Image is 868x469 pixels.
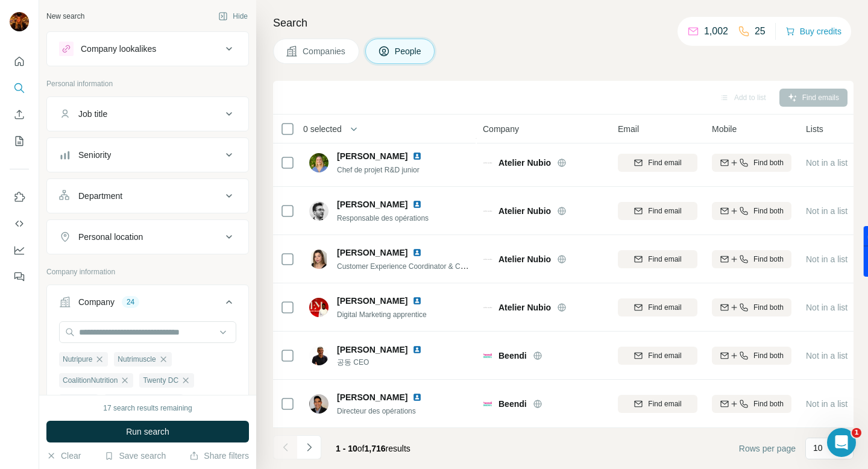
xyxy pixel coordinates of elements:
iframe: Intercom live chat [827,428,856,457]
span: Find email [648,206,681,216]
span: Find both [753,350,784,361]
span: Not in a list [806,399,848,409]
button: Find both [712,154,791,172]
button: Save search [104,450,166,462]
button: Find both [712,250,791,268]
span: 1 [852,428,861,438]
button: Find email [618,250,697,268]
img: Logo of Atelier Nubio [483,206,492,216]
span: [PERSON_NAME] [337,150,407,162]
span: Atelier Nubio [498,253,551,265]
button: Find email [618,202,697,220]
span: 1,716 [365,444,386,453]
button: Personal location [47,222,248,251]
img: Logo of Beendi [483,399,492,409]
span: Chef de projet R&D junior [337,166,420,174]
button: Find both [712,395,791,413]
span: Rows per page [739,442,796,455]
div: Company lookalikes [81,43,156,55]
span: Responsable des opérations [337,214,429,222]
button: Find email [618,298,697,316]
button: Share filters [189,450,249,462]
button: Seniority [47,140,248,169]
span: Companies [303,45,347,57]
span: [PERSON_NAME] [337,247,407,259]
div: 17 search results remaining [103,403,192,414]
span: Find email [648,350,681,361]
span: Find both [753,254,784,265]
button: Search [10,77,29,99]
img: LinkedIn logo [412,200,422,209]
span: Not in a list [806,206,848,216]
span: 0 selected [303,123,342,135]
button: Use Surfe on LinkedIn [10,186,29,208]
div: Department [78,190,122,202]
p: Personal information [46,78,249,89]
span: Find email [648,254,681,265]
span: 공동 CEO [337,357,436,368]
img: Avatar [309,201,329,221]
img: Logo of Beendi [483,351,492,360]
span: Find email [648,398,681,409]
span: Beendi [498,350,527,362]
span: [PERSON_NAME] [337,344,407,356]
span: Atelier Nubio [498,301,551,313]
img: LinkedIn logo [412,296,422,306]
p: 25 [755,24,766,39]
span: Find both [753,302,784,313]
p: 10 [813,442,823,454]
span: [PERSON_NAME] [337,391,407,403]
span: People [395,45,423,57]
span: Digital Marketing apprentice [337,310,427,319]
span: Run search [126,426,169,438]
span: Customer Experience Coordinator & CRM [337,261,471,271]
button: Hide [210,7,256,25]
img: Logo of Atelier Nubio [483,158,492,168]
p: 1,002 [704,24,728,39]
div: Job title [78,108,107,120]
img: Avatar [309,394,329,414]
button: Clear [46,450,81,462]
div: Personal location [78,231,143,243]
span: Beendi [498,398,527,410]
span: Not in a list [806,158,848,168]
button: Company24 [47,288,248,321]
img: Avatar [10,12,29,31]
span: CoalitionNutrition [63,375,118,386]
span: 1 - 10 [336,444,357,453]
span: Atelier Nubio [498,157,551,169]
button: Navigate to next page [297,435,321,459]
span: of [357,444,365,453]
img: Logo of Atelier Nubio [483,303,492,312]
p: Company information [46,266,249,277]
img: LinkedIn logo [412,392,422,402]
img: Avatar [309,153,329,172]
div: New search [46,11,84,22]
button: Find email [618,347,697,365]
span: Directeur des opérations [337,407,416,415]
button: Quick start [10,51,29,72]
span: Not in a list [806,351,848,360]
div: Company [78,296,115,308]
button: Run search [46,421,249,442]
span: Find both [753,157,784,168]
button: Company lookalikes [47,34,248,63]
span: Nutripure [63,354,92,365]
div: 24 [122,297,139,307]
span: Lists [806,123,823,135]
img: LinkedIn logo [412,345,422,354]
span: [PERSON_NAME] [337,295,407,307]
span: Not in a list [806,254,848,264]
span: Not in a list [806,303,848,312]
button: Feedback [10,266,29,288]
h4: Search [273,14,854,31]
span: Nutrimuscle [118,354,156,365]
img: LinkedIn logo [412,248,422,257]
span: Find email [648,302,681,313]
img: Avatar [309,346,329,365]
button: Find both [712,202,791,220]
button: Buy credits [785,23,841,40]
button: Dashboard [10,239,29,261]
button: Use Surfe API [10,213,29,234]
img: Avatar [309,298,329,317]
